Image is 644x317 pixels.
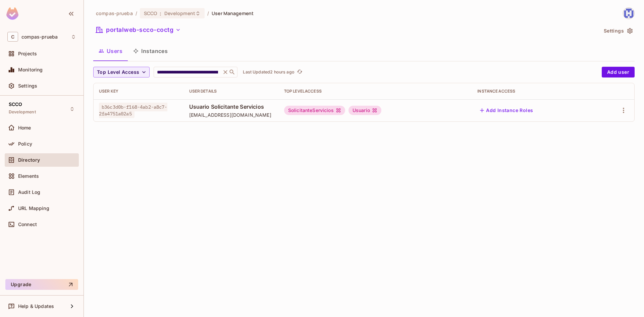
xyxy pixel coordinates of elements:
div: Instance Access [477,89,590,94]
span: Directory [18,157,40,163]
button: Instances [128,43,173,59]
button: Add user [602,67,635,77]
span: Settings [18,83,37,89]
li: / [207,10,209,16]
button: portalweb-scco-coctg [93,24,183,35]
div: SolicitanteServicios [284,106,345,115]
p: Last Updated 2 hours ago [243,69,294,75]
span: Projects [18,51,37,56]
img: SReyMgAAAABJRU5ErkJggg== [6,7,18,20]
span: Monitoring [18,67,43,72]
div: User Key [99,89,178,94]
span: SCCO [9,102,22,107]
span: SCCO [144,10,157,16]
span: Development [9,109,36,115]
span: Workspace: compas-prueba [21,34,58,40]
span: refresh [297,69,303,75]
span: URL Mapping [18,206,49,211]
button: refresh [296,68,304,76]
span: : [159,11,162,16]
span: C [7,32,18,42]
span: b36c3d0b-f168-4ab2-a8c7-2fa4751a02a5 [99,103,167,118]
span: [EMAIL_ADDRESS][DOMAIN_NAME] [189,112,273,118]
span: Help & Updates [18,304,54,309]
span: Development [164,10,195,16]
button: Top Level Access [93,67,150,77]
img: gcarrillo@compas.com.co [623,8,634,19]
div: Top Level Access [284,89,467,94]
li: / [136,10,137,16]
div: Usuario [348,106,381,115]
span: Elements [18,173,39,179]
span: Connect [18,222,37,227]
button: Users [93,43,128,59]
span: Usuario Solicitante Servicios [189,103,273,110]
button: Settings [601,25,635,36]
span: Click to refresh data [294,68,304,76]
span: User Management [212,10,254,16]
button: Add Instance Roles [477,105,536,116]
span: the active workspace [96,10,133,16]
div: User Details [189,89,273,94]
button: Upgrade [5,279,78,290]
span: Policy [18,141,32,147]
span: Top Level Access [97,68,139,76]
span: Audit Log [18,190,40,195]
span: Home [18,125,31,130]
